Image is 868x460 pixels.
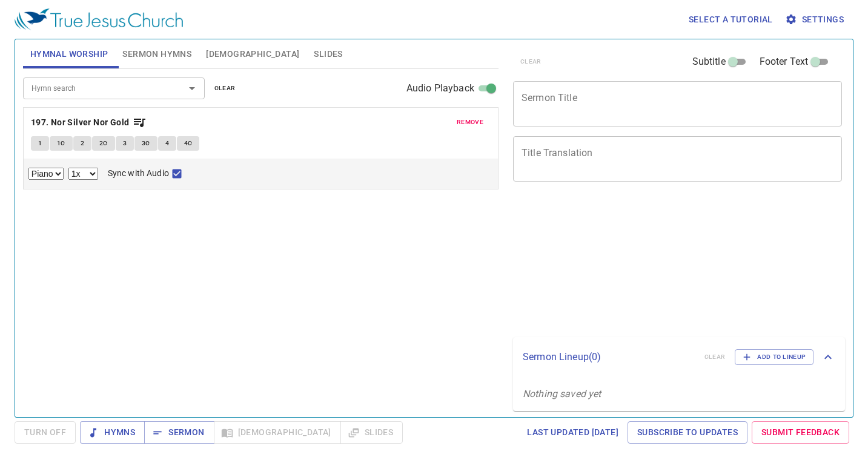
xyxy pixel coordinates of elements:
[743,352,806,363] span: Add to Lineup
[523,388,601,399] i: Nothing saved yet
[31,136,49,151] button: 1
[31,115,147,130] button: 197. Nor Silver Nor Gold
[177,136,200,151] button: 4C
[628,421,747,444] a: Subscribe to Updates
[689,12,773,27] span: Select a tutorial
[637,425,738,440] span: Subscribe to Updates
[165,138,169,149] span: 4
[30,47,108,62] span: Hymnal Worship
[457,117,483,128] span: remove
[184,80,200,97] button: Open
[692,54,726,69] span: Subtitle
[116,136,134,151] button: 3
[508,194,778,332] iframe: from-child
[752,421,849,444] a: Submit Feedback
[90,425,135,440] span: Hymns
[735,349,813,365] button: Add to Lineup
[99,138,108,149] span: 2C
[783,8,849,31] button: Settings
[684,8,778,31] button: Select a tutorial
[92,136,115,151] button: 2C
[15,8,183,30] img: True Jesus Church
[154,425,204,440] span: Sermon
[184,138,193,149] span: 4C
[81,138,84,149] span: 2
[787,12,844,27] span: Settings
[122,47,191,62] span: Sermon Hymns
[513,337,845,377] div: Sermon Lineup(0)clearAdd to Lineup
[108,167,169,180] span: Sync with Audio
[522,421,623,444] a: Last updated [DATE]
[206,47,299,62] span: [DEMOGRAPHIC_DATA]
[142,138,150,149] span: 3C
[158,136,176,151] button: 4
[449,115,491,130] button: remove
[38,138,42,149] span: 1
[50,136,73,151] button: 1C
[144,421,214,444] button: Sermon
[406,81,474,96] span: Audio Playback
[68,168,98,180] select: Playback Rate
[57,138,65,149] span: 1C
[73,136,91,151] button: 2
[523,350,695,364] p: Sermon Lineup ( 0 )
[314,47,342,62] span: Slides
[80,421,145,444] button: Hymns
[760,54,809,69] span: Footer Text
[134,136,157,151] button: 3C
[761,425,840,440] span: Submit Feedback
[207,81,243,96] button: clear
[28,168,64,180] select: Select Track
[123,138,127,149] span: 3
[31,115,130,130] b: 197. Nor Silver Nor Gold
[527,425,618,440] span: Last updated [DATE]
[214,83,236,94] span: clear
